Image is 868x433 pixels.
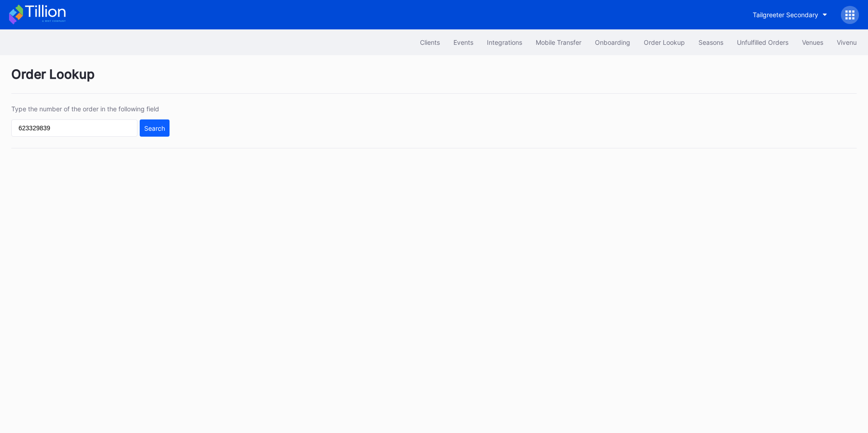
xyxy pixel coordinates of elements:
[536,38,581,46] div: Mobile Transfer
[140,119,170,137] button: Search
[11,119,137,137] input: GT59662
[529,34,588,51] button: Mobile Transfer
[730,34,795,51] button: Unfulfilled Orders
[698,38,723,46] div: Seasons
[795,34,830,51] button: Venues
[595,38,630,46] div: Onboarding
[413,34,447,51] button: Clients
[144,124,165,132] div: Search
[480,34,529,51] button: Integrations
[644,38,685,46] div: Order Lookup
[802,38,823,46] div: Venues
[11,67,857,94] div: Order Lookup
[830,34,863,51] button: Vivenu
[447,34,480,51] button: Events
[453,38,473,46] div: Events
[588,34,637,51] button: Onboarding
[420,38,440,46] div: Clients
[692,34,730,51] button: Seasons
[737,38,788,46] div: Unfulfilled Orders
[746,6,834,23] button: Tailgreeter Secondary
[753,11,818,19] div: Tailgreeter Secondary
[11,105,170,113] div: Type the number of the order in the following field
[487,38,522,46] div: Integrations
[637,34,692,51] button: Order Lookup
[837,38,857,46] div: Vivenu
